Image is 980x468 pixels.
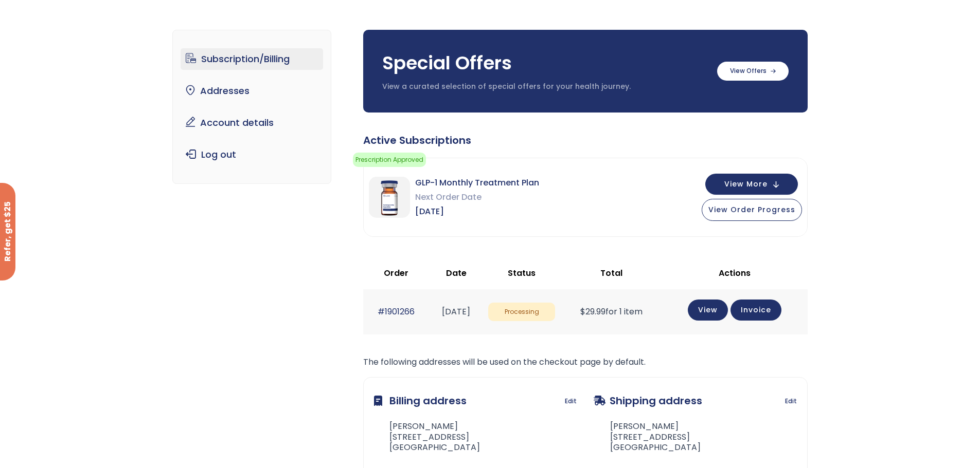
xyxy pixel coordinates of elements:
[363,133,808,147] div: Active Subscriptions
[719,267,751,279] span: Actions
[600,267,622,279] span: Total
[374,421,480,453] address: [PERSON_NAME] [STREET_ADDRESS] [GEOGRAPHIC_DATA]
[415,204,539,219] span: [DATE]
[708,204,795,215] span: View Order Progress
[688,299,728,321] a: View
[508,267,536,279] span: Status
[560,289,662,334] td: for 1 item
[374,388,467,414] h3: Billing address
[702,199,802,221] button: View Order Progress
[382,82,707,92] p: View a curated selection of special offers for your health journey.
[181,48,323,70] a: Subscription/Billing
[181,112,323,134] a: Account details
[580,306,585,317] span: $
[730,299,781,321] a: Invoice
[172,30,331,184] nav: Account pages
[378,306,415,317] a: #1901266
[181,80,323,102] a: Addresses
[384,267,408,279] span: Order
[353,153,426,167] span: Prescription Approved
[594,421,701,453] address: [PERSON_NAME] [STREET_ADDRESS] [GEOGRAPHIC_DATA]
[363,355,808,369] p: The following addresses will be used on the checkout page by default.
[785,394,797,408] a: Edit
[724,181,768,188] span: View More
[580,306,605,317] span: 29.99
[415,190,539,204] span: Next Order Date
[181,144,323,165] a: Log out
[705,174,798,195] button: View More
[594,388,702,414] h3: Shipping address
[415,176,539,190] span: GLP-1 Monthly Treatment Plan
[565,394,577,408] a: Edit
[382,50,707,76] h3: Special Offers
[442,306,470,317] time: [DATE]
[446,267,467,279] span: Date
[488,303,555,322] span: Processing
